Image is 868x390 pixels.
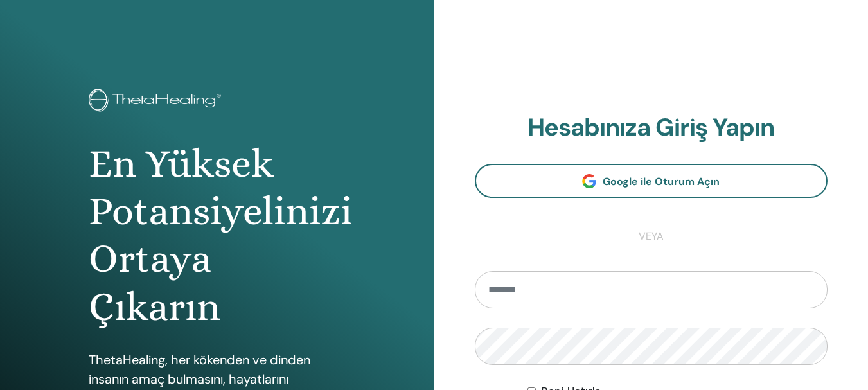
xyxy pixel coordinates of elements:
[475,164,828,198] a: Google ile Oturum Açın
[527,111,774,143] font: Hesabınıza Giriş Yapın
[603,175,720,188] font: Google ile Oturum Açın
[89,141,352,330] font: En Yüksek Potansiyelinizi Ortaya Çıkarın
[639,229,664,243] font: veya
